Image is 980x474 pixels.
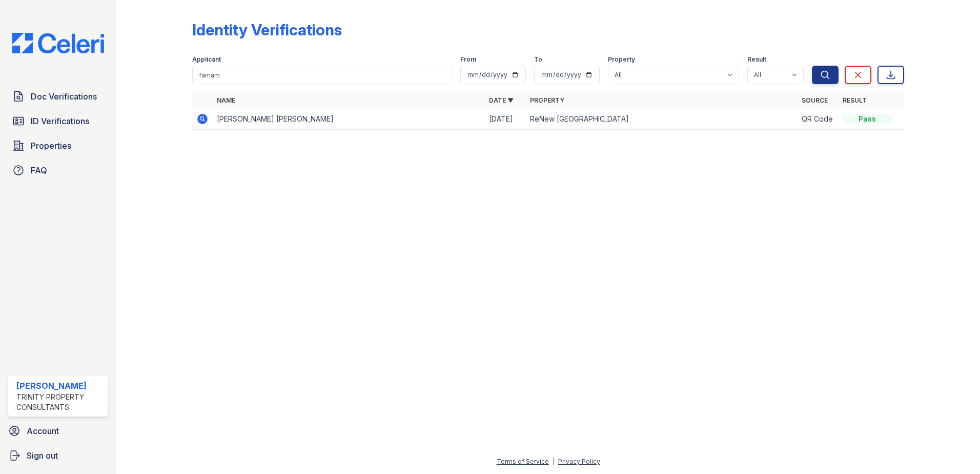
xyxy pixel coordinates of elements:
[217,96,235,104] a: Name
[4,33,112,53] img: CE_Logo_Blue-a8612792a0a2168367f1c8372b55b34899dd931a85d93a1a3d3e32e68fde9ad4.png
[485,109,526,130] td: [DATE]
[802,96,828,104] a: Source
[843,96,867,104] a: Result
[16,380,104,392] div: [PERSON_NAME]
[31,90,97,103] span: Doc Verifications
[798,109,839,130] td: QR Code
[213,109,485,130] td: [PERSON_NAME] [PERSON_NAME]
[4,421,112,441] a: Account
[8,160,108,181] a: FAQ
[8,135,108,156] a: Properties
[747,55,766,64] label: Result
[192,66,452,84] input: Search by name or phone number
[843,114,892,124] div: Pass
[534,55,542,64] label: To
[31,115,89,127] span: ID Verifications
[553,458,555,465] div: |
[192,21,342,39] div: Identity Verifications
[460,55,476,64] label: From
[558,458,600,465] a: Privacy Policy
[4,445,112,466] a: Sign out
[192,55,221,64] label: Applicant
[27,425,59,437] span: Account
[530,96,564,104] a: Property
[27,449,58,462] span: Sign out
[8,86,108,107] a: Doc Verifications
[497,458,549,465] a: Terms of Service
[526,109,798,130] td: ReNew [GEOGRAPHIC_DATA]
[489,96,514,104] a: Date ▼
[8,111,108,131] a: ID Verifications
[608,55,635,64] label: Property
[31,140,71,152] span: Properties
[31,164,47,176] span: FAQ
[16,392,104,412] div: Trinity Property Consultants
